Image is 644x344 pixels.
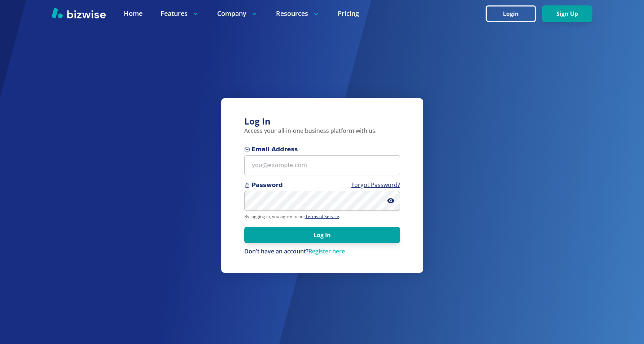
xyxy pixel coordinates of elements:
p: Resources [276,9,320,18]
span: Email Address [244,145,400,154]
a: Pricing [338,9,359,18]
a: Login [486,10,542,17]
p: Features [161,9,199,18]
a: Home [124,9,143,18]
h3: Log In [244,116,400,127]
a: Terms of Service [305,213,339,219]
input: you@example.com [244,155,400,175]
a: Forgot Password? [351,181,400,189]
p: Don't have an account? [244,248,400,256]
p: Access your all-in-one business platform with us. [244,127,400,135]
div: Don't have an account?Register here [244,248,400,256]
a: Sign Up [542,10,592,17]
button: Login [486,5,536,22]
a: Register here [308,247,345,255]
button: Sign Up [542,5,592,22]
img: Bizwise Logo [52,8,106,18]
p: By logging in, you agree to our . [244,214,400,219]
p: Company [217,9,258,18]
span: Password [244,181,400,190]
button: Log In [244,227,400,243]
